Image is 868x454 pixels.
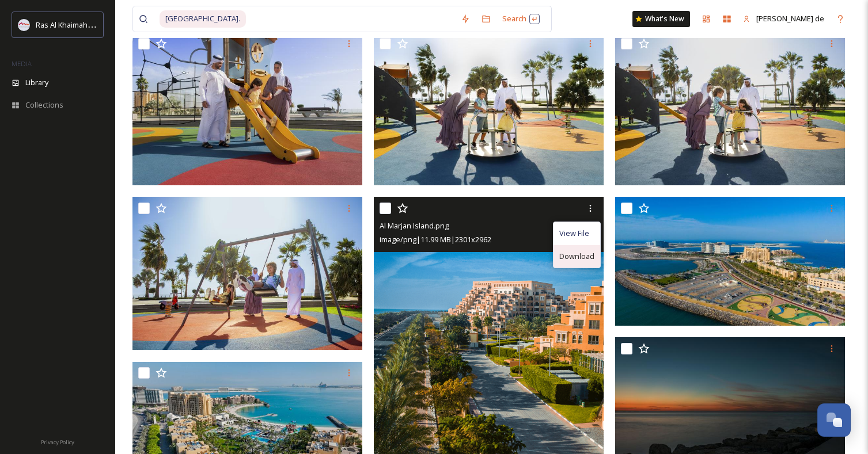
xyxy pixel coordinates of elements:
span: [PERSON_NAME] de [756,13,824,24]
img: Kids activities.tif [374,32,604,185]
span: Privacy Policy [41,438,74,446]
span: [GEOGRAPHIC_DATA]. [160,10,246,27]
img: Kids activities.tif [132,32,362,185]
span: Al Marjan Island.png [380,220,449,231]
span: Ras Al Khaimah Tourism Development Authority [36,19,199,30]
span: View File [559,228,589,239]
img: Kids activities.tif [132,197,362,350]
span: Collections [25,100,63,110]
span: image/png | 11.99 MB | 2301 x 2962 [380,234,491,245]
span: Download [559,251,594,262]
span: Library [25,77,48,88]
img: Kids activities.tif [615,32,845,185]
a: [PERSON_NAME] de [737,7,830,30]
button: Open Chat [817,403,851,437]
img: Logo_RAKTDA_RGB-01.png [18,19,30,30]
a: What's New [632,11,690,27]
span: MEDIA [12,59,32,68]
img: Al Marjan Island.png [615,197,845,326]
div: Search [496,7,545,30]
a: Privacy Policy [41,434,74,448]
